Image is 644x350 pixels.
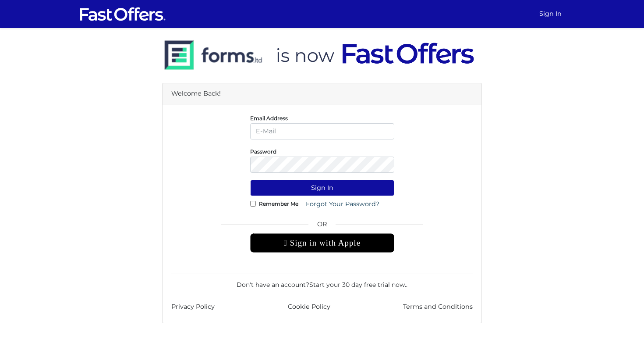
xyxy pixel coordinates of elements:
[536,5,565,22] a: Sign In
[288,302,330,312] a: Cookie Policy
[250,233,394,253] div: Sign in with Apple
[171,302,215,312] a: Privacy Policy
[250,117,288,119] label: Email Address
[250,123,394,139] input: E-Mail
[403,302,473,312] a: Terms and Conditions
[171,274,473,289] div: Don't have an account? .
[163,83,481,104] div: Welcome Back!
[309,281,406,289] a: Start your 30 day free trial now.
[250,180,394,196] button: Sign In
[300,196,385,212] a: Forgot Your Password?
[250,219,394,233] span: OR
[250,150,276,153] label: Password
[259,203,298,205] label: Remember Me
